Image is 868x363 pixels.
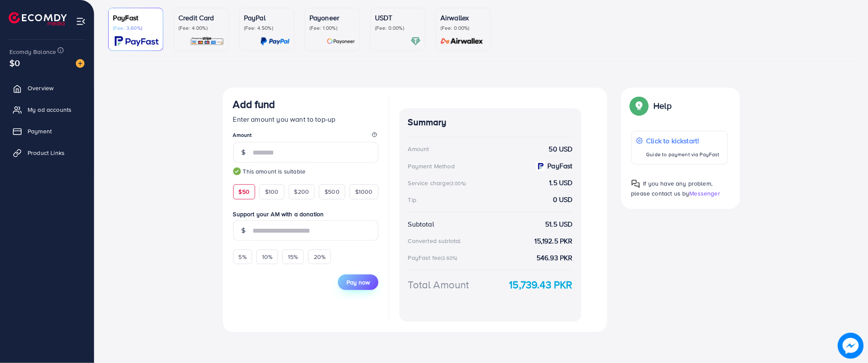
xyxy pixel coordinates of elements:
h4: Summary [408,117,573,128]
small: (3.60%) [441,255,457,262]
img: payment [536,161,545,171]
h3: Add fund [233,98,275,110]
a: Product Links [6,144,87,161]
span: Ecomdy Balance [9,47,56,56]
p: USDT [375,13,421,23]
img: Popup guide [631,98,647,114]
span: Messenger [690,189,720,198]
img: card [190,36,224,46]
span: $0 [9,57,20,69]
p: Click to kickstart! [646,136,720,146]
img: Popup guide [631,180,640,188]
strong: 1.5 USD [550,178,573,188]
div: Payment Method [408,162,455,170]
div: Total Amount [408,277,469,292]
strong: 546.93 PKR [537,253,573,263]
img: image [76,59,84,68]
p: (Fee: 0.00%) [375,25,421,32]
div: PayFast fee [408,253,460,262]
p: Enter amount you want to top-up [233,114,378,124]
a: Overview [6,79,87,97]
div: Subtotal [408,219,434,229]
p: PayPal [244,13,290,23]
small: (3.00%) [450,180,466,187]
span: 10% [262,253,272,261]
p: PayFast [113,13,159,23]
strong: PayFast [548,161,573,171]
strong: 51.5 USD [545,219,572,229]
p: Help [654,101,672,111]
span: Product Links [28,148,65,157]
label: Support your AM with a donation [233,210,378,218]
img: card [115,36,159,46]
img: card [327,36,355,46]
a: Payment [6,123,87,140]
span: $50 [239,187,250,196]
p: (Fee: 3.60%) [113,25,159,32]
span: Overview [28,84,53,92]
img: card [411,36,421,46]
legend: Amount [233,131,378,142]
strong: 50 USD [549,144,573,154]
span: Pay now [347,278,370,287]
img: guide [233,167,241,175]
p: Guide to payment via PayFast [646,149,720,160]
p: (Fee: 1.00%) [309,25,355,32]
div: Amount [408,145,429,153]
span: $1000 [355,187,373,196]
span: 15% [288,253,298,261]
strong: 15,192.5 PKR [535,236,573,246]
span: 5% [239,253,247,261]
span: $200 [294,187,309,196]
small: This amount is suitable [233,167,378,176]
span: 20% [314,253,325,261]
button: Pay now [338,275,378,290]
strong: 15,739.43 PKR [509,277,573,292]
div: Converted subtotal [408,237,461,245]
img: card [438,36,486,46]
p: Payoneer [309,13,355,23]
img: menu [76,16,86,26]
img: logo [9,12,67,25]
p: (Fee: 0.00%) [440,25,486,32]
p: Airwallex [440,13,486,23]
span: Payment [28,127,52,136]
div: Service charge [408,179,468,187]
p: (Fee: 4.50%) [244,25,290,32]
img: image [838,333,864,359]
span: $500 [325,187,340,196]
p: Credit Card [178,13,224,23]
span: My ad accounts [28,105,72,114]
strong: 0 USD [553,195,573,205]
span: If you have any problem, please contact us by [631,179,713,198]
div: Tip [408,196,416,204]
a: My ad accounts [6,101,87,118]
img: card [260,36,290,46]
p: (Fee: 4.00%) [178,25,224,32]
span: $100 [265,187,279,196]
